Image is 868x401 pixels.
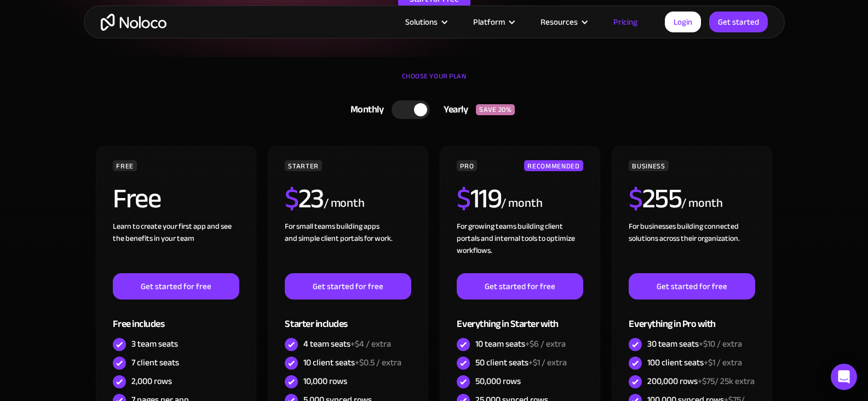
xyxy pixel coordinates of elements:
[528,354,567,371] span: +$1 / extra
[131,375,172,387] div: 2,000 rows
[113,221,239,273] div: Learn to create your first app and see the benefits in your team ‍
[457,160,477,171] div: PRO
[405,15,438,29] div: Solutions
[699,336,742,352] span: +$10 / extra
[459,15,527,29] div: Platform
[457,300,583,335] div: Everything in Starter with
[303,357,401,369] div: 10 client seats
[303,338,391,350] div: 4 team seats
[355,354,401,371] span: +$0.5 / extra
[113,273,239,300] a: Get started for free
[709,12,768,32] a: Get started
[501,195,542,212] div: / month
[473,15,505,29] div: Platform
[524,160,583,171] div: RECOMMENDED
[629,173,642,224] span: $
[475,338,566,350] div: 10 team seats
[600,15,651,29] a: Pricing
[457,173,470,224] span: $
[475,375,521,387] div: 50,000 rows
[704,354,742,371] span: +$1 / extra
[131,357,179,369] div: 7 client seats
[337,101,392,118] div: Monthly
[831,364,857,390] div: Open Intercom Messenger
[681,195,722,212] div: / month
[647,338,742,350] div: 30 team seats
[113,160,137,171] div: FREE
[285,221,411,273] div: For small teams building apps and simple client portals for work. ‍
[392,15,459,29] div: Solutions
[475,357,567,369] div: 50 client seats
[527,15,600,29] div: Resources
[101,14,166,31] a: home
[629,185,681,212] h2: 255
[350,336,391,352] span: +$4 / extra
[665,12,701,32] a: Login
[131,338,178,350] div: 3 team seats
[629,300,755,335] div: Everything in Pro with
[629,160,668,171] div: BUSINESS
[285,273,411,300] a: Get started for free
[457,221,583,273] div: For growing teams building client portals and internal tools to optimize workflows.
[629,273,755,300] a: Get started for free
[95,68,774,95] div: CHOOSE YOUR PLAN
[285,185,324,212] h2: 23
[541,15,578,29] div: Resources
[457,273,583,300] a: Get started for free
[430,101,476,118] div: Yearly
[647,375,755,387] div: 200,000 rows
[113,185,160,212] h2: Free
[303,375,347,387] div: 10,000 rows
[698,373,755,389] span: +$75/ 25k extra
[324,195,365,212] div: / month
[285,160,321,171] div: STARTER
[525,336,566,352] span: +$6 / extra
[476,104,515,115] div: SAVE 20%
[113,300,239,335] div: Free includes
[647,357,742,369] div: 100 client seats
[285,173,298,224] span: $
[457,185,501,212] h2: 119
[629,221,755,273] div: For businesses building connected solutions across their organization. ‍
[285,300,411,335] div: Starter includes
